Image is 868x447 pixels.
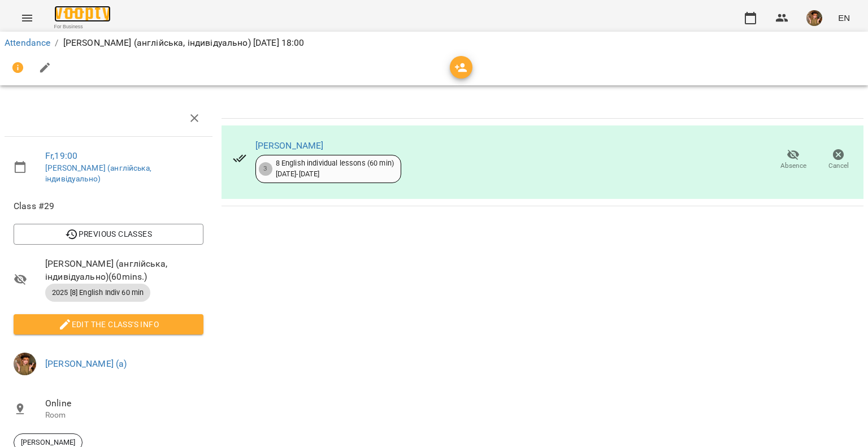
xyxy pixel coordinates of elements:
[5,36,863,50] nav: breadcrumb
[14,199,203,213] span: Class #29
[771,144,816,176] button: Absence
[14,353,36,375] img: 166010c4e833d35833869840c76da126.jpeg
[14,5,41,32] button: Menu
[806,10,822,26] img: 166010c4e833d35833869840c76da126.jpeg
[45,150,77,161] a: Fr , 19:00
[276,158,394,179] div: 8 English individual lessons (60 min) [DATE] - [DATE]
[45,358,127,369] a: [PERSON_NAME] (а)
[23,318,194,331] span: Edit the class's Info
[838,12,850,24] span: EN
[45,257,203,284] span: [PERSON_NAME] (англійська, індивідуально) ( 60 mins. )
[14,224,203,244] button: Previous Classes
[54,23,111,31] span: For Business
[259,162,272,176] div: 3
[23,227,194,241] span: Previous Classes
[834,7,854,28] button: EN
[780,161,806,171] span: Absence
[55,36,58,50] li: /
[5,37,50,48] a: Attendance
[255,140,324,151] a: [PERSON_NAME]
[45,410,203,421] p: Room
[45,163,151,184] a: [PERSON_NAME] (англійська, індивідуально)
[45,288,150,298] span: 2025 [8] English Indiv 60 min
[816,144,861,176] button: Cancel
[63,36,305,50] p: [PERSON_NAME] (англійська, індивідуально) [DATE] 18:00
[54,6,111,22] img: Voopty Logo
[828,161,849,171] span: Cancel
[45,397,203,410] span: Online
[14,314,203,335] button: Edit the class's Info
